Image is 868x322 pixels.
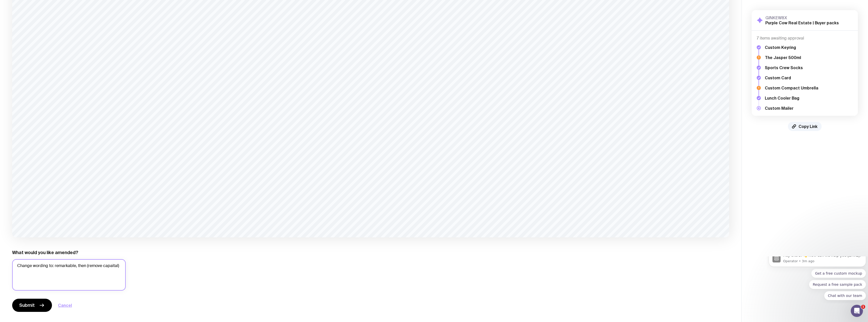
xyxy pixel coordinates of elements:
[42,24,99,33] button: Quick reply: Request a free sample pack
[765,65,818,70] h5: Sports Crew Socks
[765,75,818,80] h5: Custom Card
[861,305,865,309] span: 1
[788,122,822,131] button: Copy Link
[765,15,839,20] h3: GINKEW8X
[765,20,839,25] h2: Purple Cow Real Estate | Buyer packs
[767,256,868,303] iframe: Intercom notifications message
[765,55,818,60] h5: The Jasper 500ml
[851,305,863,317] iframe: Intercom live chat
[16,3,96,7] p: Message from Operator, sent 3m ago
[765,106,818,111] h5: Custom Mailer
[799,124,818,129] span: Copy Link
[58,35,99,44] button: Quick reply: Chat with our team
[765,96,818,101] h5: Lunch Cooler Bag
[19,302,35,308] span: Submit
[12,299,52,312] button: Submit
[58,302,72,308] button: Cancel
[765,45,818,50] h5: Custom Keyring
[765,85,818,90] h5: Custom Compact Umbrella
[45,12,99,22] button: Quick reply: Get a free custom mockup
[2,12,99,44] div: Quick reply options
[12,250,78,256] label: What would you like amended?
[757,36,853,41] h4: 7 items awaiting approval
